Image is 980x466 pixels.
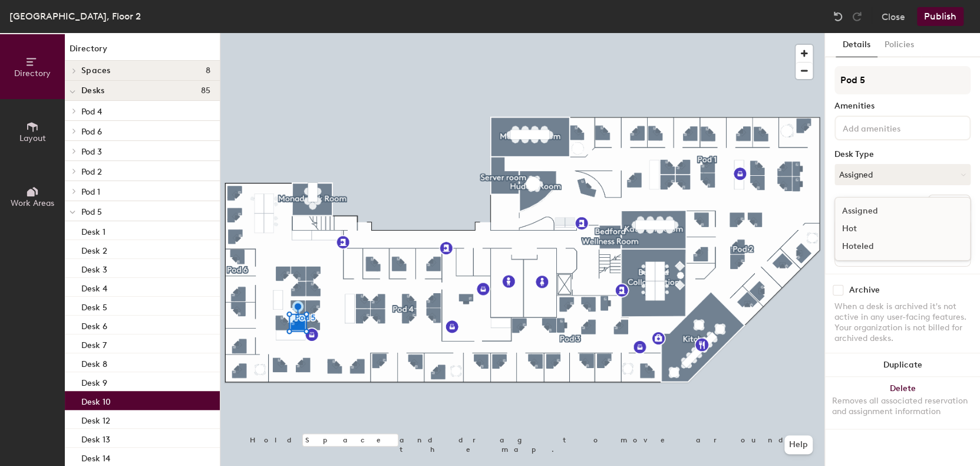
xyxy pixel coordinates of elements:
[11,198,54,208] span: Work Areas
[81,242,107,256] p: Desk 2
[825,377,980,429] button: DeleteRemoves all associated reservation and assignment information
[832,396,973,417] div: Removes all associated reservation and assignment information
[81,412,110,426] p: Desk 12
[81,375,107,388] p: Desk 9
[200,86,210,96] span: 85
[834,150,971,159] div: Desk Type
[81,147,102,157] span: Pod 3
[849,285,880,295] div: Archive
[834,164,971,185] button: Assigned
[81,450,110,464] p: Desk 14
[206,66,210,76] span: 8
[882,7,905,26] button: Close
[81,280,107,294] p: Desk 4
[825,353,980,377] button: Duplicate
[840,120,946,134] input: Add amenities
[81,431,110,445] p: Desk 13
[14,68,51,78] span: Directory
[928,195,971,215] button: Ungroup
[832,11,844,22] img: Undo
[81,187,100,197] span: Pod 1
[81,299,107,313] p: Desk 5
[851,11,863,22] img: Redo
[81,356,107,369] p: Desk 8
[81,337,107,350] p: Desk 7
[81,261,107,275] p: Desk 3
[784,435,813,454] button: Help
[81,318,107,332] p: Desk 6
[81,167,102,177] span: Pod 2
[19,133,46,143] span: Layout
[65,42,220,61] h1: Directory
[834,301,971,344] div: When a desk is archived it's not active in any user-facing features. Your organization is not bil...
[81,86,104,96] span: Desks
[81,66,111,76] span: Spaces
[81,393,111,407] p: Desk 10
[836,33,877,57] button: Details
[835,202,953,220] div: Assigned
[81,224,105,237] p: Desk 1
[877,33,921,57] button: Policies
[81,107,102,117] span: Pod 4
[917,7,963,26] button: Publish
[81,127,102,137] span: Pod 6
[835,238,953,255] div: Hoteled
[81,207,102,217] span: Pod 5
[9,9,141,24] div: [GEOGRAPHIC_DATA], Floor 2
[834,101,971,111] div: Amenities
[835,220,953,238] div: Hot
